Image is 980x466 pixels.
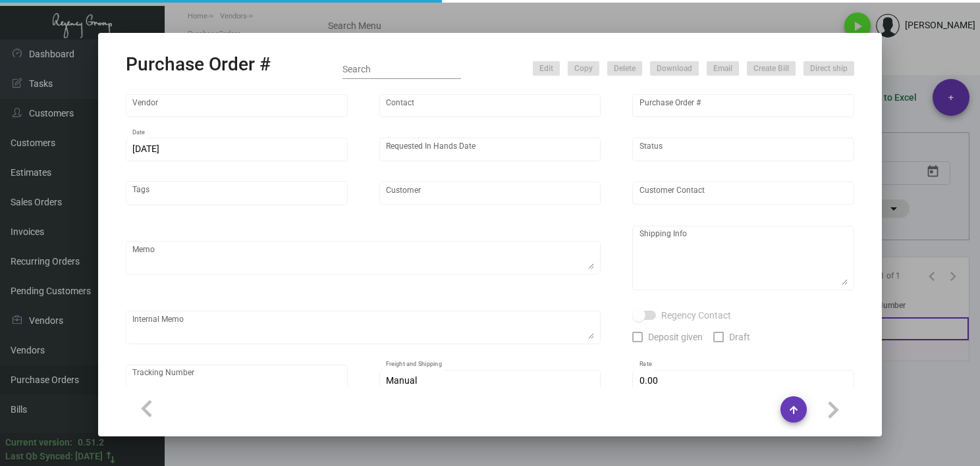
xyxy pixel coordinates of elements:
[607,61,642,76] button: Delete
[5,436,72,450] div: Current version:
[539,63,553,74] span: Edit
[386,375,417,386] span: Manual
[5,450,103,463] div: Last Qb Synced: [DATE]
[533,61,560,76] button: Edit
[657,63,692,74] span: Download
[614,63,636,74] span: Delete
[126,53,271,76] h2: Purchase Order #
[747,61,796,76] button: Create Bill
[650,61,699,76] button: Download
[568,61,599,76] button: Copy
[753,63,789,74] span: Create Bill
[729,329,750,345] span: Draft
[574,63,593,74] span: Copy
[648,329,703,345] span: Deposit given
[78,436,104,450] div: 0.51.2
[707,61,739,76] button: Email
[803,61,854,76] button: Direct ship
[661,307,731,323] span: Regency Contact
[810,63,848,74] span: Direct ship
[713,63,732,74] span: Email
